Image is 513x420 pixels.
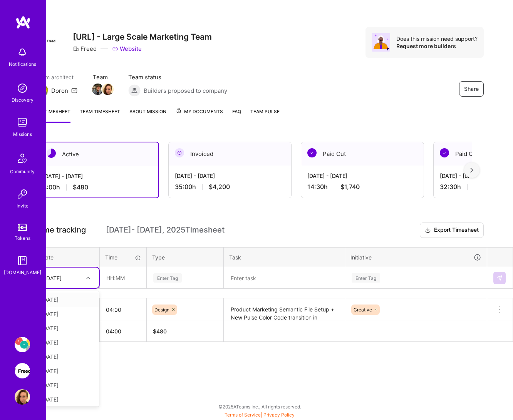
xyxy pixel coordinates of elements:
[44,274,62,282] div: [DATE]
[420,223,484,238] button: Export Timesheet
[86,276,90,280] i: icon Chevron
[153,328,167,335] span: $ 480
[37,293,99,307] div: [DATE]
[73,45,97,53] div: Freed
[106,225,225,235] span: [DATE] - [DATE] , 2025 Timesheet
[128,84,141,97] img: Builders proposed to company
[354,307,372,313] span: Creative
[464,85,479,93] span: Share
[4,268,41,276] div: [DOMAIN_NAME]
[175,172,285,180] div: [DATE] - [DATE]
[9,60,36,68] div: Notifications
[36,225,86,235] span: Time tracking
[147,247,224,267] th: Type
[225,299,344,321] textarea: Product Marketing Semantic File Setup + New Pulse Color Code transition in Webflow
[15,234,30,242] div: Tokens
[15,337,30,352] img: Partum Health: Care for families pre-conception to early parenthood
[26,397,493,416] div: © 2025 ATeams Inc., All rights reserved.
[47,149,56,158] img: Active
[128,73,227,81] span: Team status
[93,73,113,81] span: Team
[103,83,113,96] a: Team Member Avatar
[102,84,114,95] img: Team Member Avatar
[73,183,88,191] span: $480
[80,107,120,123] a: Team timesheet
[225,412,295,418] span: |
[396,42,478,50] div: Request more builders
[37,335,99,350] div: [DATE]
[15,186,30,202] img: Invite
[470,167,473,173] img: right
[13,389,32,405] a: User Avatar
[17,202,28,210] div: Invite
[73,46,79,52] i: icon CompanyGray
[51,87,68,95] div: Doron
[175,183,285,191] div: 35:00 h
[225,412,261,418] a: Terms of Service
[43,172,152,180] div: [DATE] - [DATE]
[459,81,484,97] button: Share
[10,167,35,176] div: Community
[73,32,212,42] h3: [URL] - Large Scale Marketing Team
[37,378,99,392] div: [DATE]
[176,107,223,116] span: My Documents
[100,321,147,342] th: 04:00
[15,15,31,29] img: logo
[250,107,280,123] a: Team Pulse
[352,272,380,284] div: Enter Tag
[37,364,99,378] div: [DATE]
[37,321,99,335] div: [DATE]
[43,183,152,191] div: 4:00 h
[372,33,390,52] img: Avatar
[36,73,77,81] span: Team architect
[15,80,30,96] img: discovery
[105,253,141,261] div: Time
[232,107,241,123] a: FAQ
[175,148,184,157] img: Invoiced
[307,172,417,180] div: [DATE] - [DATE]
[37,307,99,321] div: [DATE]
[112,45,142,53] a: Website
[36,247,100,267] th: Date
[224,247,345,267] th: Task
[13,337,32,352] a: Partum Health: Care for families pre-conception to early parenthood
[13,363,32,378] a: GetFreed.AI - Large Scale Marketing Team
[15,45,30,60] img: bell
[37,392,99,407] div: [DATE]
[18,224,27,231] img: tokens
[92,84,104,95] img: Team Member Avatar
[100,268,146,288] input: HH:MM
[250,109,280,114] span: Team Pulse
[425,226,431,234] i: icon Download
[36,107,70,123] a: My timesheet
[37,142,158,166] div: Active
[93,83,103,96] a: Team Member Avatar
[209,183,230,191] span: $4,200
[15,253,30,268] img: guide book
[350,253,481,262] div: Initiative
[396,35,478,42] div: Does this mission need support?
[71,87,77,94] i: icon Mail
[12,96,34,104] div: Discovery
[440,148,449,157] img: Paid Out
[169,142,291,166] div: Invoiced
[153,272,182,284] div: Enter Tag
[154,307,169,313] span: Design
[301,142,424,166] div: Paid Out
[176,107,223,123] a: My Documents
[496,275,503,281] img: Submit
[15,389,30,405] img: User Avatar
[144,87,227,95] span: Builders proposed to company
[37,350,99,364] div: [DATE]
[340,183,360,191] span: $1,740
[15,115,30,130] img: teamwork
[13,149,32,167] img: Community
[36,36,64,46] img: Company Logo
[307,183,417,191] div: 14:30 h
[263,412,295,418] a: Privacy Policy
[15,363,30,378] img: GetFreed.AI - Large Scale Marketing Team
[100,300,146,320] input: HH:MM
[129,107,166,123] a: About Mission
[13,130,32,138] div: Missions
[307,148,317,157] img: Paid Out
